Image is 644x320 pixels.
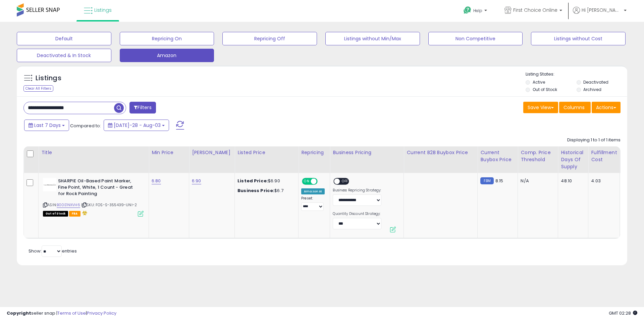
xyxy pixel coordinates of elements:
[317,179,327,184] span: OFF
[237,187,274,194] b: Business Price:
[43,178,56,191] img: 31yFSvMAKlL._SL40_.jpg
[29,248,77,254] span: Show: entries
[237,178,268,184] b: Listed Price:
[563,104,585,111] span: Columns
[301,188,325,194] div: Amazon AI
[41,149,146,156] div: Title
[533,87,557,92] label: Out of Stock
[458,1,494,22] a: Help
[104,120,169,131] button: [DATE]-28 - Aug-03
[573,7,627,22] a: Hi [PERSON_NAME]
[23,85,53,92] div: Clear All Filters
[17,32,111,45] button: Default
[583,79,608,85] label: Deactivated
[526,71,627,78] p: Listing States:
[36,74,61,83] h5: Listings
[333,188,381,193] label: Business Repricing Strategy:
[58,178,140,198] b: SHARPIE Oil-Based Paint Marker, Fine Point, White, 1 Count - Great for Rock Painting
[120,32,214,45] button: Repricing On
[81,202,137,208] span: | SKU: FOS-S-355439-UNI-2
[333,149,401,156] div: Business Pricing
[428,32,523,45] button: Non Competitive
[301,196,325,211] div: Preset:
[559,102,591,113] button: Columns
[533,79,545,85] label: Active
[333,212,381,216] label: Quantity Discount Strategy:
[567,137,621,143] div: Displaying 1 to 1 of 1 items
[24,120,69,131] button: Last 7 Days
[591,178,614,184] div: 4.03
[43,178,144,216] div: ASIN:
[521,178,553,184] div: N/A
[407,149,475,156] div: Current B2B Buybox Price
[80,211,88,215] i: hazardous material
[591,149,617,163] div: Fulfillment Cost
[473,8,482,13] span: Help
[303,179,311,184] span: ON
[192,178,201,184] a: 6.90
[583,87,601,92] label: Archived
[69,211,80,217] span: FBA
[523,102,558,113] button: Save View
[129,102,156,113] button: Filters
[152,178,161,184] a: 6.80
[513,7,557,13] span: First Choice Online
[463,6,472,14] i: Get Help
[521,149,555,163] div: Comp. Price Threshold
[34,122,61,129] span: Last 7 Days
[340,179,351,184] span: OFF
[152,149,186,156] div: Min Price
[592,102,621,113] button: Actions
[120,49,214,62] button: Amazon
[222,32,317,45] button: Repricing Off
[561,149,585,170] div: Historical Days Of Supply
[70,123,101,129] span: Compared to:
[237,178,293,184] div: $6.90
[301,149,327,156] div: Repricing
[480,149,515,163] div: Current Buybox Price
[94,7,112,13] span: Listings
[17,49,111,62] button: Deactivated & In Stock
[582,7,622,13] span: Hi [PERSON_NAME]
[531,32,626,45] button: Listings without Cost
[325,32,420,45] button: Listings without Min/Max
[57,202,80,208] a: B00E1NXVH6
[114,122,161,129] span: [DATE]-28 - Aug-03
[43,211,68,217] span: All listings that are currently out of stock and unavailable for purchase on Amazon
[237,188,293,194] div: $6.7
[495,178,503,184] span: 8.15
[192,149,232,156] div: [PERSON_NAME]
[237,149,296,156] div: Listed Price
[561,178,583,184] div: 48.10
[480,177,493,184] small: FBM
